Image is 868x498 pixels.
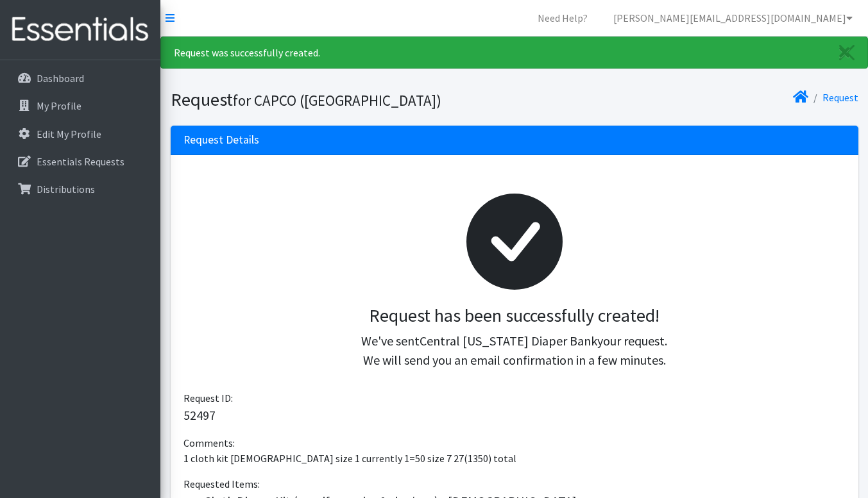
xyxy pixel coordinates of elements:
[826,37,867,68] a: Close
[183,451,846,466] p: 1 cloth kit [DEMOGRAPHIC_DATA] size 1 currently 1=50 size 7 27(1350) total
[183,477,260,490] span: Requested Items:
[420,333,597,349] span: Central [US_STATE] Diaper Bank
[5,93,155,119] a: My Profile
[171,88,510,111] h1: Request
[37,155,124,168] p: Essentials Requests
[37,72,84,85] p: Dashboard
[5,176,155,202] a: Distributions
[5,8,155,51] img: HumanEssentials
[194,331,835,370] p: We've sent your request. We will send you an email confirmation in a few minutes.
[183,436,235,449] span: Comments:
[822,91,858,104] a: Request
[5,65,155,91] a: Dashboard
[37,99,81,112] p: My Profile
[603,5,863,31] a: [PERSON_NAME][EMAIL_ADDRESS][DOMAIN_NAME]
[233,91,441,110] small: for CAPCO ([GEOGRAPHIC_DATA])
[183,133,259,147] h3: Request Details
[194,305,835,327] h3: Request has been successfully created!
[183,392,233,404] span: Request ID:
[5,149,155,174] a: Essentials Requests
[183,406,846,425] p: 52497
[160,37,868,69] div: Request was successfully created.
[5,121,155,147] a: Edit My Profile
[37,128,101,140] p: Edit My Profile
[527,5,598,31] a: Need Help?
[37,183,95,195] p: Distributions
